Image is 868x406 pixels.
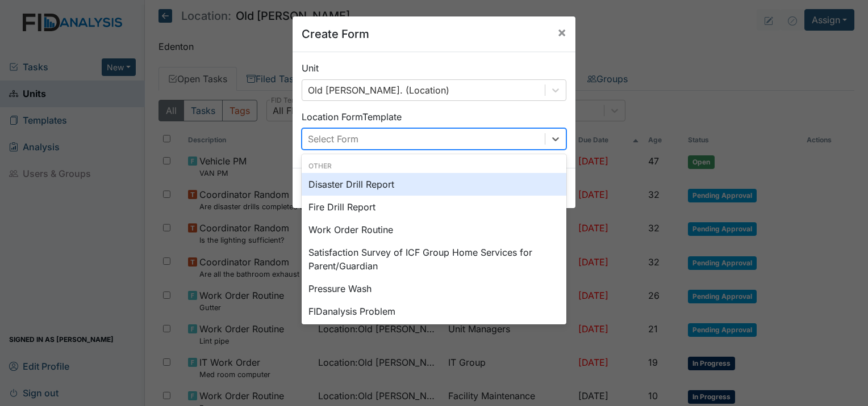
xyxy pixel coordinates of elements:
[302,323,566,345] div: HVAC PM
[302,110,402,124] label: Location Form Template
[302,173,566,196] div: Disaster Drill Report
[302,61,319,75] label: Unit
[302,241,566,277] div: Satisfaction Survey of ICF Group Home Services for Parent/Guardian
[302,218,566,241] div: Work Order Routine
[308,83,449,97] div: Old [PERSON_NAME]. (Location)
[308,132,358,146] div: Select Form
[302,26,369,43] h5: Create Form
[302,196,566,218] div: Fire Drill Report
[302,277,566,300] div: Pressure Wash
[557,24,566,40] span: ×
[548,16,575,48] button: Close
[302,300,566,323] div: FIDanalysis Problem
[302,161,566,171] div: Other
